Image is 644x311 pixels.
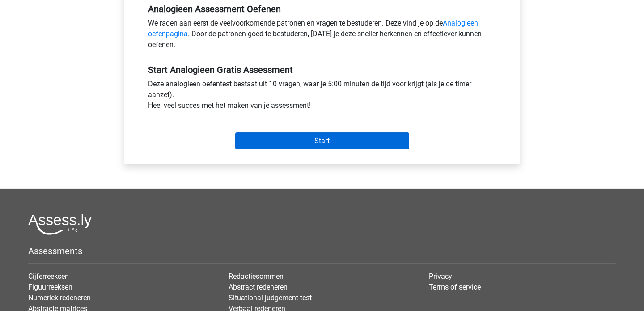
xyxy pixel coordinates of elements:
h5: Start Analogieen Gratis Assessment [148,64,496,75]
a: Situational judgement test [229,294,312,302]
div: We raden aan eerst de veelvoorkomende patronen en vragen te bestuderen. Deze vind je op de . Door... [141,18,503,54]
a: Privacy [429,272,452,281]
a: Cijferreeksen [28,272,69,281]
a: Abstract redeneren [229,283,288,291]
div: Deze analogieen oefentest bestaat uit 10 vragen, waar je 5:00 minuten de tijd voor krijgt (als je... [141,79,503,115]
input: Start [235,132,409,149]
a: Terms of service [429,283,481,291]
a: Redactiesommen [229,272,284,281]
a: Figuurreeksen [28,283,72,291]
a: Numeriek redeneren [28,294,91,302]
h5: Assessments [28,246,616,256]
img: Assessly logo [28,214,92,235]
h5: Analogieen Assessment Oefenen [148,4,496,14]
